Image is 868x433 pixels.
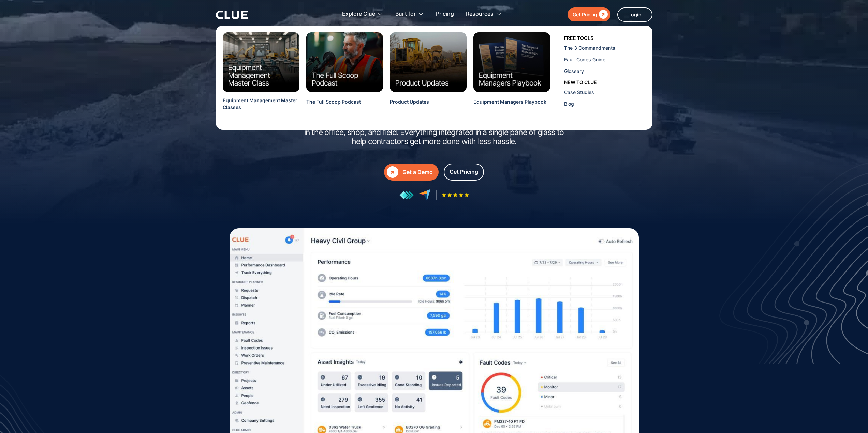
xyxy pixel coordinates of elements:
div: Equipment Managers Playbook [473,98,546,105]
a: Case Studies [564,86,650,98]
a: Equipment Management Master Classes [223,97,299,120]
div:  [387,166,398,178]
div:  [597,10,608,19]
div: Explore Clue [342,3,375,25]
div: Product Updates [390,98,429,105]
a: Blog [564,98,650,109]
a: Get Pricing [568,7,610,21]
img: Clue Product Updates [390,32,467,92]
div: Get Pricing [450,168,478,176]
img: Design for fleet management software [717,161,868,364]
div: Glossary [564,67,647,75]
div: Resources [466,3,502,25]
a: Fault Codes Guide [564,53,650,65]
a: The Full Scoop Podcast [306,98,361,114]
a: Get a Demo [384,164,439,181]
a: Product Updates [390,98,429,114]
div: The Full Scoop Podcast [306,98,361,105]
img: Clue Full Scoop Podcast [306,32,383,92]
img: Five-star rating icon [442,193,469,197]
div: Case Studies [564,89,647,96]
img: reviews at getapp [399,191,414,200]
div: New to clue [564,79,597,86]
div: Explore Clue [342,3,383,25]
img: Equipment Management MasterClasses [223,32,299,92]
div: Built for [395,3,416,25]
h2: is a powerful and flexible construction equipment management software in the office, shop, and fi... [298,118,571,146]
a: Login [617,7,652,22]
div: Get a Demo [402,168,433,176]
a: Equipment Managers Playbook [473,98,546,114]
nav: Resources [216,26,652,130]
div: Equipment Management Master Classes [223,97,299,111]
a: The 3 Commandments [564,42,650,53]
div: free tools [564,34,593,42]
div: Get Pricing [573,10,597,19]
a: Pricing [436,3,454,25]
img: Equipment Managers Playbook [473,32,550,92]
div: Built for [395,3,424,25]
div: Resources [466,3,494,25]
div: The 3 Commandments [564,44,647,51]
div: Fault Codes Guide [564,56,647,63]
img: reviews at capterra [419,189,431,201]
div: Blog [564,100,647,107]
a: Glossary [564,65,650,77]
a: Get Pricing [444,164,484,181]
